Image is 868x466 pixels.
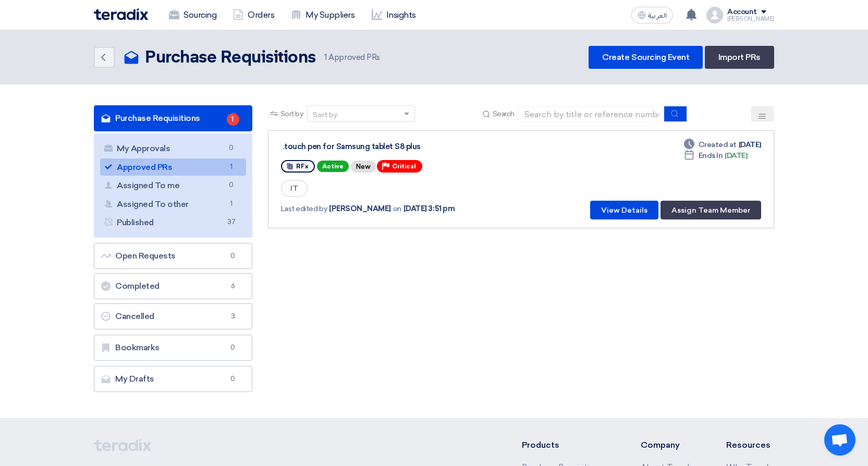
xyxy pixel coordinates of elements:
span: Created at [699,139,737,150]
li: Products [522,439,610,451]
div: [DATE] [684,139,761,150]
a: Orders [225,4,283,27]
span: 1 [227,113,239,126]
a: Bookmarks0 [94,335,252,361]
button: العربية [631,7,673,23]
span: IT [281,180,308,197]
span: 0 [227,251,239,261]
div: [DATE] [684,150,748,161]
a: Open Requests0 [94,243,252,269]
span: 0 [225,143,238,154]
a: Create Sourcing Event [589,46,703,69]
span: [PERSON_NAME] [329,203,391,214]
a: Insights [363,4,424,27]
span: Active [317,161,349,172]
span: 1 [324,53,327,62]
a: Assigned To other [100,195,246,213]
a: Assigned To me [100,177,246,194]
span: Last edited by [281,203,327,214]
div: New [351,161,376,173]
a: Published [100,214,246,231]
a: Import PRs [705,46,774,69]
img: profile_test.png [706,7,723,23]
span: 37 [225,217,238,228]
a: My Approvals [100,140,246,157]
a: Sourcing [161,4,225,27]
span: 0 [225,180,238,191]
input: Search by title or reference number [519,106,665,122]
a: Cancelled3 [94,303,252,329]
span: 1 [225,199,238,210]
a: Completed6 [94,273,252,299]
a: Purchase Requisitions1 [94,105,252,131]
div: [PERSON_NAME] [727,16,774,22]
span: Critical [392,163,416,170]
span: [DATE] 3:51 pm [404,203,455,214]
li: Company [641,439,695,451]
span: 1 [225,162,238,173]
div: Account [727,8,757,17]
span: Ends In [699,150,723,161]
h2: Purchase Requisitions [145,47,316,68]
span: 3 [227,311,239,322]
span: 6 [227,281,239,291]
span: RFx [296,163,309,170]
div: Open chat [824,424,855,456]
span: Search [493,108,515,119]
div: Sort by [313,109,337,120]
li: Resources [726,439,774,451]
span: Approved PRs [324,52,380,64]
a: Approved PRs [100,158,246,176]
span: 0 [227,342,239,353]
a: My Drafts0 [94,366,252,392]
button: Assign Team Member [661,201,761,219]
span: 0 [227,374,239,384]
span: on [393,203,401,214]
span: Sort by [280,108,303,119]
span: العربية [648,12,667,19]
img: Teradix logo [94,8,148,20]
button: View Details [590,201,658,219]
a: My Suppliers [283,4,363,27]
div: touch pen for Samsung tablet S8 plus. [283,142,544,151]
